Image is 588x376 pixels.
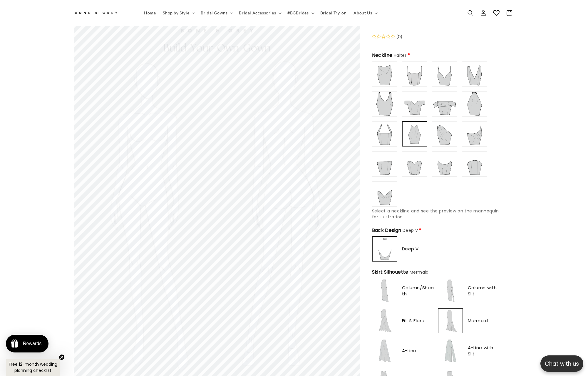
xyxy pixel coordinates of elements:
span: Bridal Try-on [320,10,347,16]
img: https://cdn.shopify.com/s/files/1/0750/3832/7081/files/column_b63d2362-462d-4147-b160-3913c547a70... [373,279,396,302]
img: https://cdn.shopify.com/s/files/1/0750/3832/7081/files/off-shoulder_straight_69b741a5-1f6f-40ba-9... [433,92,456,116]
p: Chat with us [540,360,583,368]
img: https://cdn.shopify.com/s/files/1/0750/3832/7081/files/cateye_scoop_30b75c68-d5e8-4bfa-8763-e7190... [433,152,456,176]
span: Mermaid [410,269,429,275]
div: Rewards [23,341,41,346]
img: https://cdn.shopify.com/s/files/1/0750/3832/7081/files/asymmetric_thin_a5500f79-df9c-4d9e-8e7b-99... [463,122,486,146]
span: Deep V [402,246,419,252]
img: https://cdn.shopify.com/s/files/1/0750/3832/7081/files/halter.png?v=1756872993 [403,122,426,145]
button: Write a review [402,9,441,19]
span: Mermaid [468,317,488,324]
a: Bone and Grey Bridal [71,6,135,20]
img: https://cdn.shopify.com/s/files/1/0750/3832/7081/files/column_with_slit_95bf325b-2d13-487d-92d3-c... [439,279,462,302]
summary: Bridal Gowns [197,7,235,19]
span: Bridal Accessories [239,10,276,16]
img: https://cdn.shopify.com/s/files/1/0750/3832/7081/files/fit_and_flare_4a72e90a-0f71-42d7-a592-d461... [373,309,396,332]
img: https://cdn.shopify.com/s/files/1/0750/3832/7081/files/high_neck.png?v=1756803384 [463,92,486,116]
img: https://cdn.shopify.com/s/files/1/0750/3832/7081/files/square_7e0562ac-aecd-41ee-8590-69b11575ecc... [403,62,426,86]
span: A-Line [402,347,417,354]
summary: Bridal Accessories [235,7,284,19]
img: https://cdn.shopify.com/s/files/1/0750/3832/7081/files/a-line_slit_3a481983-194c-46fe-90b3-ce96d0... [439,339,462,362]
img: https://cdn.shopify.com/s/files/1/0750/3832/7081/files/halter_back_b773af6b-74e1-4bf8-900b-a0e409... [373,237,396,260]
span: About Us [354,10,372,16]
div: (0) [395,32,403,41]
a: Home [140,7,159,19]
img: https://cdn.shopify.com/s/files/1/0750/3832/7081/files/a-line_37bf069e-4231-4b1a-bced-7ad1a487183... [373,339,396,362]
img: https://cdn.shopify.com/s/files/1/0750/3832/7081/files/boat_neck_e90dd235-88bb-46b2-8369-a1b9d139... [373,62,396,86]
span: Select a neckline and see the preview on the mannequin for illustration [372,208,499,220]
span: Home [144,10,156,16]
summary: About Us [350,7,380,19]
img: https://cdn.shopify.com/s/files/1/0750/3832/7081/files/v-neck_thick_straps_d2901628-028e-49ea-b62... [463,62,486,86]
span: Bridal Gowns [201,10,227,16]
span: Neckline [372,52,407,59]
span: Column with Slit [468,285,501,297]
button: Open chatbox [540,355,583,372]
img: https://cdn.shopify.com/s/files/1/0750/3832/7081/files/straight_strapless_18c662df-be54-47ef-b3bf... [373,152,396,176]
span: Deep V [403,227,418,233]
summary: Search [464,6,477,19]
img: https://cdn.shopify.com/s/files/1/0750/3832/7081/files/v_neck_thin_straps_4722d919-4ab4-454d-8566... [433,62,456,86]
span: Free 12-month wedding planning checklist [9,361,57,373]
summary: Shop by Style [159,7,197,19]
img: https://cdn.shopify.com/s/files/1/0750/3832/7081/files/off-shoulder_sweetheart_1bdca986-a4a1-4613... [403,92,426,116]
img: https://cdn.shopify.com/s/files/1/0750/3832/7081/files/halter_straight_f0d600c4-90f4-4503-a970-e6... [373,122,396,146]
img: https://cdn.shopify.com/s/files/1/0750/3832/7081/files/asymmetric_thick_aca1e7e1-7e80-4ab6-9dbb-1... [433,122,456,146]
span: Fit & Flare [402,317,425,324]
span: Skirt Silhouette [372,269,429,276]
summary: #BGBrides [284,7,316,19]
a: Bridal Try-on [317,7,350,19]
span: Halter [394,52,406,58]
img: Bone and Grey Bridal [74,8,118,18]
a: Write a review [39,34,65,38]
span: Back Design [372,227,418,234]
span: #BGBrides [287,10,309,16]
img: https://cdn.shopify.com/s/files/1/0750/3832/7081/files/crescent_strapless_82f07324-8705-4873-92d2... [463,152,486,176]
span: Shop by Style [163,10,189,16]
button: Close teaser [59,354,65,360]
img: https://cdn.shopify.com/s/files/1/0750/3832/7081/files/mermaid_dee7e2e6-f0b9-4e85-9a0c-8360725759... [439,309,462,332]
img: https://cdn.shopify.com/s/files/1/0750/3832/7081/files/v-neck_strapless_e6e16057-372c-4ed6-ad8b-8... [373,182,396,206]
span: Column/Sheath [402,285,435,297]
div: Free 12-month wedding planning checklistClose teaser [6,359,60,376]
span: A-Line with Slit [468,345,501,357]
img: https://cdn.shopify.com/s/files/1/0750/3832/7081/files/round_neck.png?v=1756872555 [373,92,396,116]
img: https://cdn.shopify.com/s/files/1/0750/3832/7081/files/sweetheart_strapless_7aea53ca-b593-4872-9c... [403,152,426,176]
